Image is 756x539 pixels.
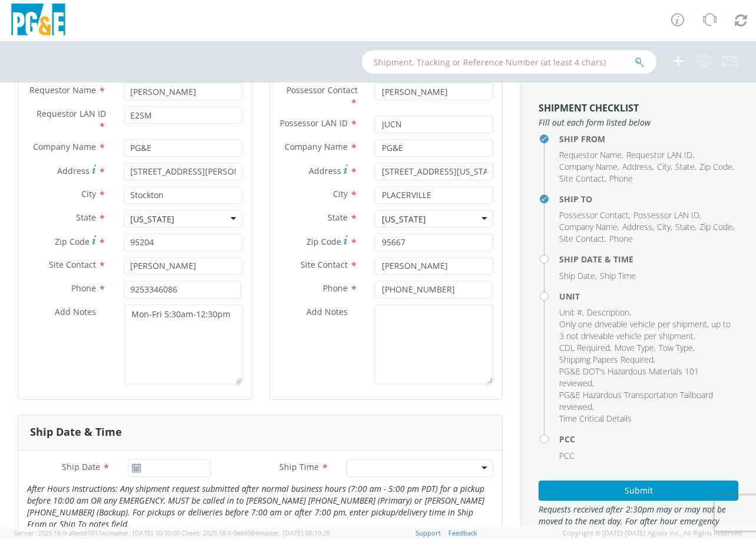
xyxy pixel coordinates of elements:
[29,84,96,96] span: Requestor Name
[622,221,654,233] li: ,
[57,165,90,176] span: Address
[76,212,96,223] span: State
[559,270,595,281] span: Ship Date
[559,149,622,160] span: Requestor Name
[559,134,738,143] h4: Ship From
[675,221,696,233] li: ,
[559,270,597,282] li: ,
[699,221,734,233] li: ,
[306,306,348,317] span: Add Notes
[448,528,477,537] a: Feedback
[609,233,633,244] span: Phone
[563,528,742,538] span: Copyright © [DATE]-[DATE] Agistix Inc., All Rights Reserved
[659,342,695,354] li: ,
[657,161,671,172] span: City
[609,173,633,184] span: Phone
[27,483,484,530] i: After Hours Instructions: Any shipment request submitted after normal business hours (7:00 am - 5...
[258,528,330,537] span: master, [DATE] 08:10:29
[37,108,106,119] span: Requestor LAN ID
[333,188,348,199] span: City
[559,292,738,301] h4: Unit
[279,461,319,472] span: Ship Time
[382,213,426,225] div: [US_STATE]
[622,161,654,173] li: ,
[559,354,655,366] li: ,
[539,117,738,129] span: Fill out each form listed below
[306,236,341,247] span: Zip Code
[615,342,656,354] li: ,
[328,212,348,223] span: State
[362,50,656,74] input: Shipment, Tracking or Reference Number (at least 4 chars)
[559,209,630,221] li: ,
[130,213,174,225] div: [US_STATE]
[539,101,639,114] strong: Shipment Checklist
[559,161,619,173] li: ,
[33,141,96,152] span: Company Name
[14,528,180,537] span: Server: 2025.18.0-a0edd1917ac
[559,318,735,342] li: ,
[559,354,653,365] span: Shipping Papers Required
[559,221,619,233] li: ,
[108,528,180,537] span: master, [DATE] 10:10:00
[539,481,738,501] button: Submit
[559,233,605,244] span: Site Contact
[699,161,734,173] li: ,
[587,307,629,318] span: Description
[415,528,441,537] a: Support
[559,233,606,245] li: ,
[280,117,348,129] span: Possessor LAN ID
[559,342,612,354] li: ,
[559,307,582,318] span: Unit #
[600,270,636,281] span: Ship Time
[699,161,732,172] span: Zip Code
[675,161,696,173] li: ,
[587,307,631,318] li: ,
[622,161,652,172] span: Address
[626,149,694,161] li: ,
[286,84,358,96] span: Possessor Contact
[81,188,96,199] span: City
[559,342,610,353] span: CDL Required
[615,342,654,353] span: Move Type
[699,221,732,232] span: Zip Code
[559,209,629,221] span: Possessor Contact
[9,4,68,38] img: pge-logo-06675f144f4cfa6a6814.png
[657,221,671,232] span: City
[559,149,623,161] li: ,
[323,282,348,294] span: Phone
[559,255,738,264] h4: Ship Date & Time
[559,450,575,461] span: PCC
[657,161,672,173] li: ,
[559,161,618,172] span: Company Name
[559,435,738,443] h4: PCC
[559,173,606,185] li: ,
[49,259,96,270] span: Site Contact
[71,282,96,294] span: Phone
[309,165,341,176] span: Address
[659,342,693,353] span: Tow Type
[559,366,735,389] li: ,
[559,307,584,318] li: ,
[675,161,695,172] span: State
[62,461,100,472] span: Ship Date
[55,306,96,317] span: Add Notes
[55,236,90,247] span: Zip Code
[675,221,695,232] span: State
[559,366,699,389] span: PG&E DOT's Hazardous Materials 101 reviewed
[559,173,605,184] span: Site Contact
[559,221,618,232] span: Company Name
[633,209,701,221] li: ,
[622,221,652,232] span: Address
[181,528,330,537] span: Client: 2025.18.0-0e69584
[559,318,731,341] span: Only one driveable vehicle per shipment, up to 3 not driveable vehicle per shipment
[559,195,738,203] h4: Ship To
[539,504,738,539] span: Requests received after 2:30pm may or may not be moved to the next day. For after hour emergency ...
[301,259,348,270] span: Site Contact
[30,426,122,438] h3: Ship Date & Time
[559,389,735,413] li: ,
[657,221,672,233] li: ,
[559,389,713,412] span: PG&E Hazardous Transportation Tailboard reviewed
[559,413,632,424] span: Time Critical Details
[633,209,699,221] span: Possessor LAN ID
[285,141,348,152] span: Company Name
